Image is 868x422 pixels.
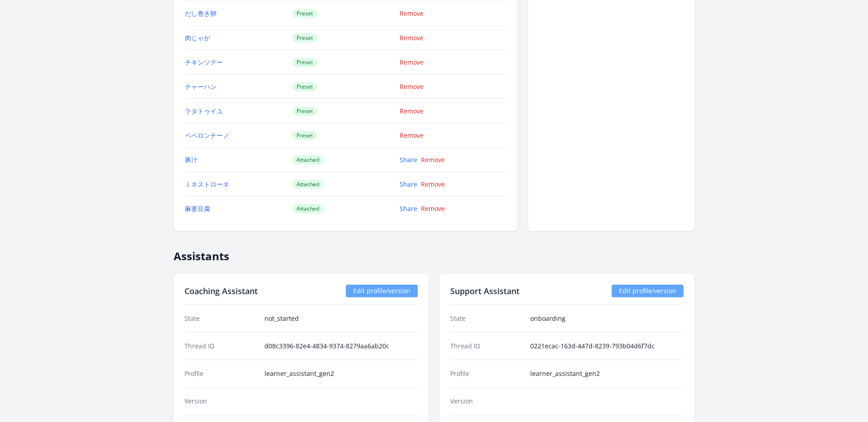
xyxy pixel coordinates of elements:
[264,369,418,378] dd: learner_assistant_gen2
[530,314,684,323] dd: onboarding
[400,82,424,91] a: Remove
[612,285,684,297] a: Edit profile/version
[185,58,223,66] a: チキンソテー
[400,131,424,140] a: Remove
[400,33,424,42] a: Remove
[264,314,418,323] dd: not_started
[400,180,417,188] a: Share
[264,342,418,351] dd: d08c3396-82e4-4834-9374-8279aa6ab20c
[185,180,229,188] a: ミネストローネ
[450,342,523,351] dt: Thread ID
[185,155,198,164] a: 豚汁
[185,107,223,115] a: ラタトゥイユ
[292,204,324,213] span: Attached
[184,369,257,378] dt: Profile
[400,155,417,164] a: Share
[184,314,257,323] dt: State
[292,82,317,91] span: Preset
[450,369,523,378] dt: Profile
[185,131,229,140] a: ペペロンチーノ
[292,180,324,189] span: Attached
[450,314,523,323] dt: State
[450,397,523,406] dt: Version
[292,58,317,67] span: Preset
[292,33,317,42] span: Preset
[346,285,418,297] a: Edit profile/version
[530,342,684,351] dd: 0221ecac-163d-447d-8239-793b04d6f7dc
[400,9,424,18] a: Remove
[450,285,519,297] h2: Support Assistant
[185,33,210,42] a: 肉じゃが
[174,242,694,263] h2: Assistants
[421,180,445,188] a: Remove
[421,155,445,164] a: Remove
[185,204,210,213] a: 麻婆豆腐
[184,285,258,297] h2: Coaching Assistant
[184,397,257,406] dt: Version
[185,82,217,91] a: チャーハン
[185,9,217,18] a: だし巻き卵
[400,58,424,66] a: Remove
[292,9,317,18] span: Preset
[292,107,317,116] span: Preset
[184,342,257,351] dt: Thread ID
[530,369,684,378] dd: learner_assistant_gen2
[292,155,324,164] span: Attached
[400,204,417,213] a: Share
[400,107,424,115] a: Remove
[292,131,317,140] span: Preset
[421,204,445,213] a: Remove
